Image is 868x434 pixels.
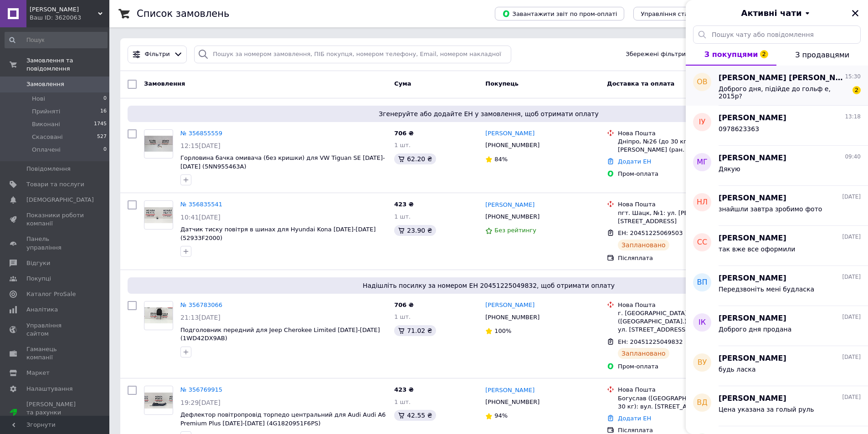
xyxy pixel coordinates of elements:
div: Нова Пошта [618,200,745,209]
span: 100% [494,327,511,334]
span: Активні чати [741,7,801,19]
span: 10:41[DATE] [180,214,221,221]
button: Завантажити звіт по пром-оплаті [495,7,624,20]
span: Завантажити звіт по пром-оплаті [502,10,617,18]
div: Ваш ID: 3620063 [30,14,109,22]
span: МГ [697,157,708,168]
div: [PHONE_NUMBER] [483,396,541,408]
span: [DATE] [842,393,861,401]
span: Панель управління [26,235,84,251]
span: Нові [32,95,45,103]
span: Гаманець компанії [26,345,84,362]
span: Управління статусами [641,10,710,17]
div: Заплановано [618,240,669,250]
span: [PERSON_NAME] [719,153,786,163]
button: ІК[PERSON_NAME][DATE]Доброго дня продана [686,306,868,346]
img: Фото товару [144,307,173,323]
span: Повідомлення [26,165,71,173]
input: Пошук чату або повідомлення [693,26,861,44]
span: 0978623363 [719,125,759,133]
span: 0 [103,146,107,154]
span: Замовлення [26,80,64,88]
input: Пошук [5,32,108,48]
span: [PERSON_NAME] [719,273,786,284]
span: Замовлення [144,80,185,87]
span: Маркет [26,369,50,377]
span: 16 [100,107,107,116]
span: [PERSON_NAME] [719,193,786,204]
span: [DEMOGRAPHIC_DATA] [26,196,94,204]
span: Цена указана за голый руль [719,406,814,413]
span: ВУ [698,357,707,368]
span: Фільтри [145,50,170,59]
span: 1 шт. [394,313,411,320]
span: Замовлення та повідомлення [26,56,109,73]
span: Виконані [32,120,60,128]
span: 527 [97,133,107,141]
span: Каталог ProSale [26,290,76,298]
div: [PHONE_NUMBER] [483,311,541,323]
span: ІК [699,317,706,328]
button: ІУ[PERSON_NAME]13:180978623363 [686,106,868,146]
div: Нова Пошта [618,129,745,138]
span: СС [697,237,707,248]
span: Згенеруйте або додайте ЕН у замовлення, щоб отримати оплату [131,109,846,118]
a: № 356769915 [180,386,222,393]
div: Пром-оплата [618,363,745,371]
span: З покупцями [704,50,758,59]
a: Дефлектор повітропровід торпедо центральний для Audi Audi A6 Premium Plus [DATE]-[DATE] (4G182095... [180,411,386,427]
div: г. [GEOGRAPHIC_DATA] ([GEOGRAPHIC_DATA].), №2 (до 10 кг): ул. [STREET_ADDRESS] [618,309,745,334]
div: [PHONE_NUMBER] [483,139,541,151]
span: 1 шт. [394,213,411,220]
span: Без рейтингу [494,227,536,234]
span: [PERSON_NAME] [719,353,786,364]
div: пгт. Шацк, №1: ул. [PERSON_NAME][STREET_ADDRESS] [618,209,745,225]
span: 1745 [94,120,107,128]
span: Налаштування [26,385,73,393]
span: [PERSON_NAME] [PERSON_NAME] [719,73,843,83]
div: Пром-оплата [618,170,745,178]
a: № 356855559 [180,130,222,137]
a: Датчик тиску повітря в шинах для Hyundai Kona [DATE]-[DATE] (52933F2000) [180,226,376,241]
div: Нова Пошта [618,301,745,309]
span: 423 ₴ [394,386,414,393]
span: Управління сайтом [26,322,84,338]
span: Доброго дня, підійде до гольф е, 2015р? [719,85,848,100]
button: МГ[PERSON_NAME]09:40Дякую [686,146,868,186]
button: Активні чати [711,7,842,19]
button: Закрити [850,8,861,19]
div: Нова Пошта [618,386,745,394]
span: Збережені фільтри: [626,50,688,59]
a: Фото товару [144,386,173,415]
span: 2 [853,86,861,94]
span: ЕН: 20451225069503 [618,230,683,236]
span: 706 ₴ [394,130,414,137]
span: Доставка та оплата [607,80,674,87]
span: [PERSON_NAME] [719,233,786,244]
div: Дніпро, №26 (до 30 кг): просп. [PERSON_NAME] (ран. Петровського), 34 [618,138,745,154]
span: Cума [394,80,411,87]
button: НЛ[PERSON_NAME][DATE]знайшли завтра зробимо фото [686,186,868,226]
a: [PERSON_NAME] [485,201,534,209]
span: [DATE] [842,233,861,241]
span: Подголовник передний для Jeep Cherokee Limited [DATE]-[DATE] (1WD42DX9AB) [180,327,380,342]
span: ВД [697,398,707,408]
span: [DATE] [842,313,861,321]
div: Заплановано [618,348,669,359]
button: СС[PERSON_NAME][DATE]так вже все оформили [686,226,868,266]
a: Горловина бачка омивача (без кришки) для VW Tiguan SE [DATE]-[DATE] (5NN955463A) [180,154,385,170]
span: [PERSON_NAME] [719,393,786,404]
span: [PERSON_NAME] та рахунки [26,400,84,425]
span: Показники роботи компанії [26,211,84,228]
a: № 356783066 [180,301,222,308]
span: Оплачені [32,146,61,154]
span: Аналітика [26,306,58,314]
span: ОВ [697,77,708,87]
h1: Список замовлень [137,8,229,19]
div: 23.90 ₴ [394,225,436,236]
span: Товари та послуги [26,180,84,189]
span: [DATE] [842,353,861,361]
